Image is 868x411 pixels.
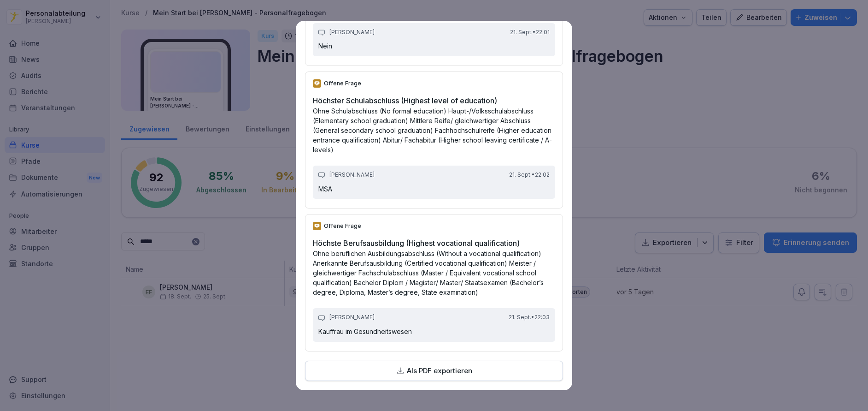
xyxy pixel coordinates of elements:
p: 21. Sept. • 22:03 [509,314,550,322]
p: [PERSON_NAME] [329,171,375,179]
h2: Höchste Berufsausbildung (Highest vocational qualification) [313,238,555,249]
p: [PERSON_NAME] [329,314,375,322]
p: 21. Sept. • 22:01 [510,29,550,36]
p: 21. Sept. • 22:02 [509,171,550,179]
button: Als PDF exportieren [305,361,563,381]
p: Ohne Schulabschluss (No formal education) Haupt-/Volksschulabschluss (Elementary school graduatio... [313,106,555,155]
p: Nein [318,42,550,51]
p: [PERSON_NAME] [329,29,375,36]
p: Ohne beruflichen Ausbildungsabschluss (Without a vocational qualification) Anerkannte Berufsausbi... [313,249,555,297]
p: Als PDF exportieren [407,366,472,376]
p: Offene Frage [324,79,361,88]
p: Kauffrau im Gesundheitswesen [318,327,550,336]
p: Offene Frage [324,222,361,230]
p: MSA [318,185,550,194]
h2: Höchster Schulabschluss (Highest level of education) [313,95,555,106]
